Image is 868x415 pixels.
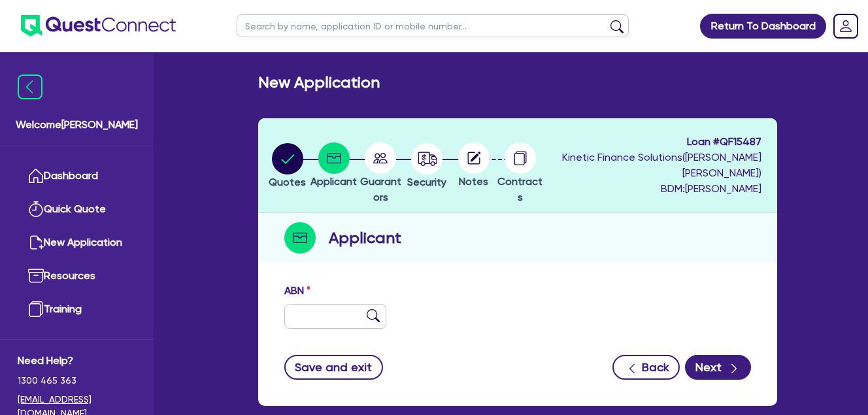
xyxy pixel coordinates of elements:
label: ABN [284,283,310,299]
img: new-application [28,235,44,250]
a: Dropdown toggle [829,9,863,43]
a: Training [18,293,136,326]
button: Security [407,142,447,191]
a: Return To Dashboard [700,14,826,39]
span: Welcome [PERSON_NAME] [16,117,138,133]
span: Applicant [310,175,357,188]
a: Dashboard [18,159,136,193]
span: BDM: [PERSON_NAME] [546,181,761,197]
button: Back [612,355,680,380]
img: training [28,301,44,317]
span: Guarantors [360,175,401,203]
span: Loan # QF15487 [546,134,761,150]
input: Search by name, application ID or mobile number... [237,14,629,37]
img: resources [28,268,44,284]
a: New Application [18,226,136,259]
a: Quick Quote [18,193,136,226]
img: quick-quote [28,201,44,217]
span: Notes [459,175,488,188]
a: Resources [18,259,136,293]
span: Contracts [497,175,542,203]
h2: Applicant [329,226,401,250]
button: Save and exit [284,355,383,380]
span: Kinetic Finance Solutions ( [PERSON_NAME] [PERSON_NAME] ) [562,151,761,179]
button: Next [685,355,751,380]
img: abn-lookup icon [367,309,380,322]
h2: New Application [258,73,380,92]
span: 1300 465 363 [18,374,136,388]
img: icon-menu-close [18,75,42,99]
img: step-icon [284,222,316,254]
span: Security [407,176,446,188]
span: Need Help? [18,353,136,369]
button: Quotes [268,142,307,191]
img: quest-connect-logo-blue [21,15,176,37]
span: Quotes [269,176,306,188]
